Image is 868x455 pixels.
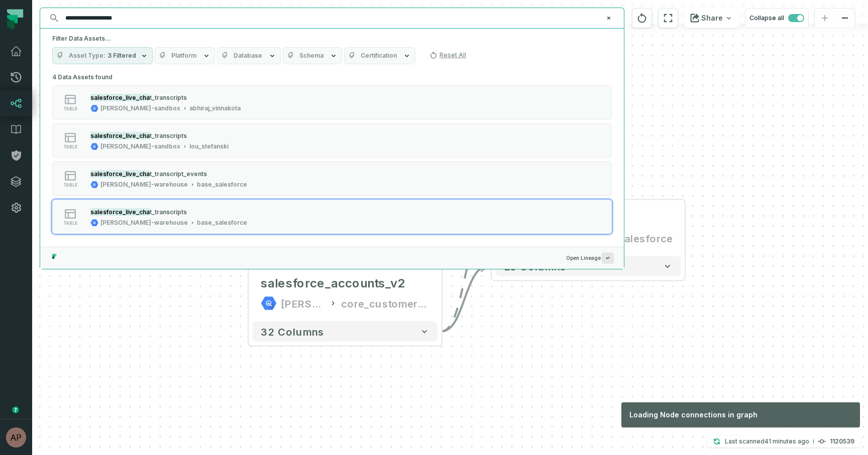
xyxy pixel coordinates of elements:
[63,183,77,188] span: table
[189,104,241,112] div: abhiraj_vinnakota
[361,52,397,60] span: Certification
[107,52,136,60] span: 3 Filtered
[604,13,614,23] button: Clear search query
[566,252,614,264] span: Open Lineage
[835,9,855,28] button: zoom out
[52,35,612,43] h5: Filter Data Assets...
[725,436,809,446] p: Last scanned
[52,70,612,247] div: 4 Data Assets found
[11,405,20,414] div: Tooltip anchor
[100,104,180,112] div: juul-sandbox
[283,47,342,64] button: Schema
[155,47,215,64] button: Platform
[602,252,614,264] span: Press ↵ to add a new Data Asset to the graph
[341,295,429,312] div: core_customer_service
[63,106,77,111] span: table
[425,47,470,63] button: Reset All
[299,52,323,60] span: Schema
[100,142,180,150] div: juul-sandbox
[344,47,415,64] button: Certification
[150,132,187,139] span: t_transcripts
[90,208,150,216] mark: salesforce_live_cha
[171,52,196,60] span: Platform
[100,181,188,189] div: juul-warehouse
[69,52,105,60] span: Asset Type
[588,230,673,246] div: base_salesforce
[765,437,809,445] relative-time: Sep 25, 2025, 1:06 PM EDT
[217,47,281,64] button: Database
[52,123,612,158] button: table[PERSON_NAME]-sandboxlou_stefanski
[281,295,325,312] div: juul-warehouse
[261,275,405,291] div: salesforce_accounts_v2
[621,402,860,427] div: Loading Node connections in graph
[100,219,188,227] div: juul-warehouse
[197,181,247,189] div: base_salesforce
[197,219,247,227] div: base_salesforce
[52,85,612,119] button: table[PERSON_NAME]-sandboxabhiraj_vinnakota
[52,47,153,64] button: Asset Type3 Filtered
[90,94,150,101] mark: salesforce_live_cha
[707,435,860,447] button: Last scanned[DATE] 1:06:09 PM1120539
[442,226,488,332] g: Edge from 8df76575e8ad42be2f48dcc5d8a6010e to 68fd934fe36cfce0e2a933944bb32e5f
[90,170,150,178] mark: salesforce_live_cha
[52,200,612,234] button: table[PERSON_NAME]-warehousebase_salesforce
[40,70,624,247] div: Suggestions
[261,326,324,338] span: 32 columns
[63,144,77,149] span: table
[6,427,26,447] img: avatar of Aryan Siddhabathula (c)
[150,208,187,216] span: t_transcripts
[189,142,229,150] div: lou_stefanski
[234,52,262,60] span: Database
[90,132,150,139] mark: salesforce_live_cha
[150,94,187,101] span: t_transcripts
[52,162,612,196] button: table[PERSON_NAME]-warehousebase_salesforce
[830,438,854,444] h4: 1120539
[63,221,77,226] span: table
[684,8,739,28] button: Share
[150,170,207,178] span: t_transcript_events
[745,8,809,28] button: Collapse all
